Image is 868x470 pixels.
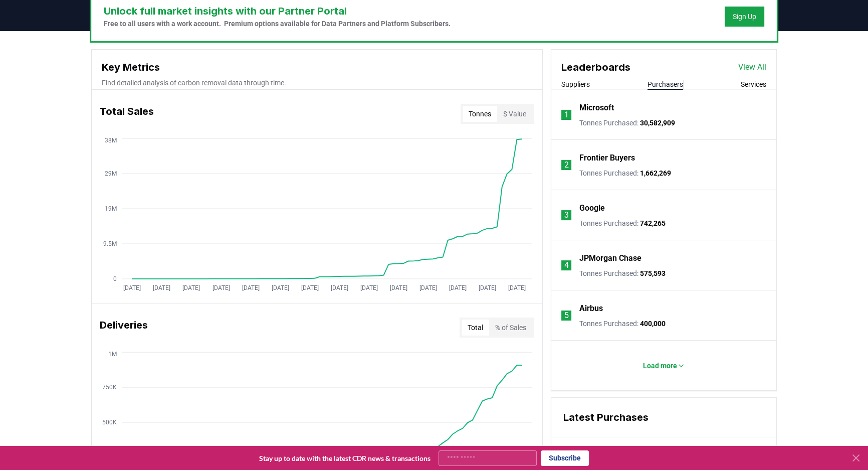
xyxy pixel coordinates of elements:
tspan: 29M [105,170,117,177]
tspan: 38M [105,137,117,144]
tspan: 9.5M [103,240,117,247]
a: Microsoft [579,102,614,114]
a: Frontier Buyers [579,152,635,164]
tspan: [DATE] [508,284,526,291]
p: 1 [564,109,569,121]
a: Frontier Buyers [563,445,616,457]
a: Google [579,202,605,214]
h3: Deliveries [100,318,148,338]
p: 3 [564,209,569,221]
tspan: 750K [102,384,117,391]
tspan: 19M [105,205,117,212]
p: Free to all users with a work account. Premium options available for Data Partners and Platform S... [104,19,451,29]
button: Suppliers [561,79,590,89]
tspan: 1M [108,351,117,358]
a: JPMorgan Chase [579,252,641,264]
p: Find detailed analysis of carbon removal data through time. [102,78,532,88]
p: 5 [564,309,569,322]
p: Tonnes Purchased : [579,218,666,228]
p: Tonnes Purchased : [579,319,666,329]
tspan: [DATE] [153,284,170,291]
tspan: [DATE] [479,284,496,291]
tspan: 0 [113,275,117,282]
span: 575,593 [640,269,666,277]
button: Tonnes [463,106,497,122]
span: 742,265 [640,219,666,227]
tspan: [DATE] [360,284,378,291]
h3: Unlock full market insights with our Partner Portal [104,4,451,19]
p: 4 [564,259,569,271]
tspan: [DATE] [272,284,289,291]
button: Sign Up [725,7,764,27]
h3: Leaderboards [561,60,630,75]
tspan: [DATE] [390,284,407,291]
button: $ Value [497,106,532,122]
a: Sign Up [733,12,756,22]
span: 1,662,269 [640,169,671,177]
p: Load more [643,361,677,371]
p: Tonnes Purchased : [579,268,666,278]
p: Tonnes Purchased : [579,118,675,128]
tspan: [DATE] [419,284,437,291]
tspan: [DATE] [123,284,141,291]
h3: Latest Purchases [563,410,764,425]
a: Planetary [729,445,763,457]
tspan: [DATE] [212,284,230,291]
button: Purchasers [647,79,683,89]
p: Tonnes Purchased : [579,168,671,178]
h3: Key Metrics [102,60,532,75]
button: Load more [635,356,693,376]
a: View All [738,61,766,73]
tspan: [DATE] [183,284,200,291]
tspan: [DATE] [449,284,467,291]
tspan: [DATE] [242,284,260,291]
p: 2 [564,159,569,171]
span: purchased 115,211 tonnes from [563,445,763,457]
tspan: 500K [102,419,117,426]
a: Airbus [579,302,603,315]
button: % of Sales [489,320,532,336]
button: Total [462,320,489,336]
tspan: [DATE] [331,284,348,291]
h3: Total Sales [100,104,154,124]
tspan: [DATE] [301,284,319,291]
span: 30,582,909 [640,119,675,127]
span: 400,000 [640,320,666,328]
button: Services [741,79,766,89]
